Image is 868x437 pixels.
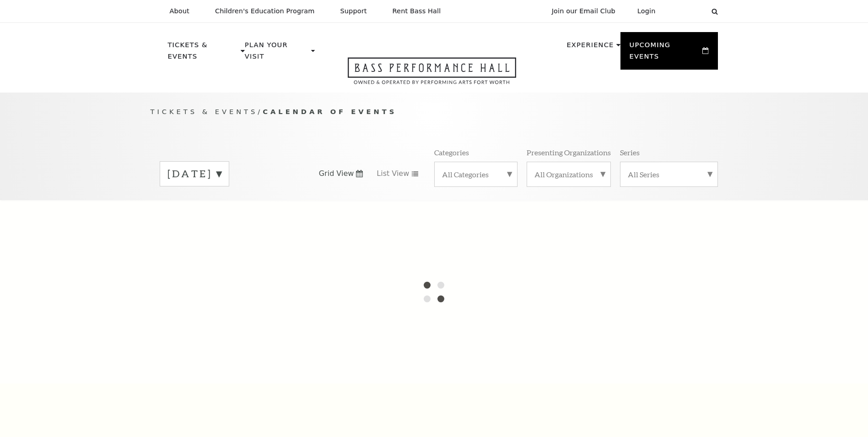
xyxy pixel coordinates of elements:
[393,7,441,15] p: Rent Bass Hall
[620,147,640,157] p: Series
[340,7,367,15] p: Support
[566,39,614,56] p: Experience
[319,169,354,179] span: Grid View
[628,169,710,179] label: All Series
[215,7,315,15] p: Children's Education Program
[527,147,611,157] p: Presenting Organizations
[245,39,309,67] p: Plan Your Visit
[442,169,510,179] label: All Categories
[670,7,703,16] select: Select:
[151,106,718,118] p: /
[534,169,603,179] label: All Organizations
[377,169,409,179] span: List View
[434,147,469,157] p: Categories
[151,108,258,115] span: Tickets & Events
[630,39,701,67] p: Upcoming Events
[170,7,189,15] p: About
[263,108,397,115] span: Calendar of Events
[167,167,221,181] label: [DATE]
[168,39,239,67] p: Tickets & Events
